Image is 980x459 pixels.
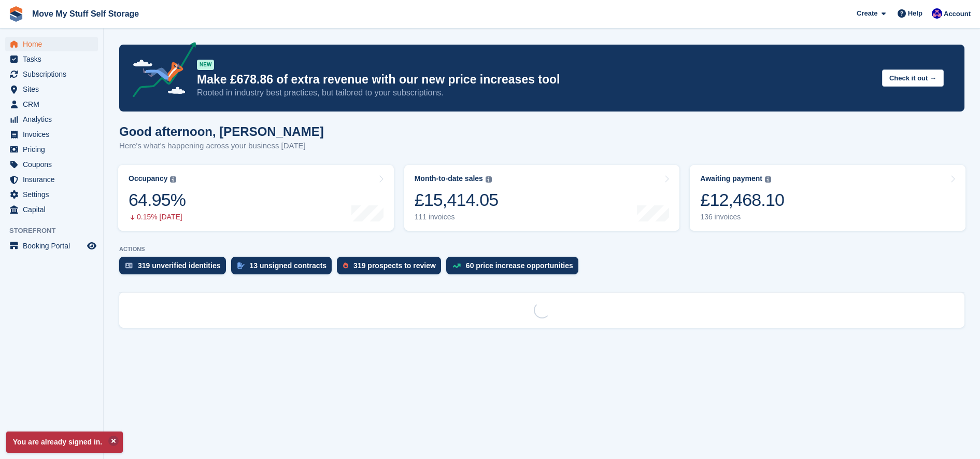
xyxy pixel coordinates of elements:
[23,52,85,66] span: Tasks
[23,239,85,253] span: Booking Portal
[5,82,98,96] a: menu
[28,5,143,22] a: Move My Stuff Self Storage
[700,213,784,221] div: 136 invoices
[118,165,394,231] a: Occupancy 64.95% 0.15% [DATE]
[5,142,98,157] a: menu
[5,127,98,142] a: menu
[8,6,24,22] img: stora-icon-8386f47178a22dfd0bd8f6a31ec36ba5ce8667c1dd55bd0f319d3a0aa187defe.svg
[353,261,436,270] div: 319 prospects to review
[5,52,98,66] a: menu
[9,226,103,236] span: Storefront
[857,8,877,19] span: Create
[129,174,167,183] div: Occupancy
[486,176,492,183] img: icon-info-grey-7440780725fd019a000dd9b08b2336e03edf1995a4989e88bcd33f0948082b44.svg
[125,262,133,269] img: verify_identity-adf6edd0f0f0b5bbfe63781bf79b02c33cf7c696d77639b501bdc392416b5a36.svg
[23,67,85,81] span: Subscriptions
[700,174,762,183] div: Awaiting payment
[765,176,771,183] img: icon-info-grey-7440780725fd019a000dd9b08b2336e03edf1995a4989e88bcd33f0948082b44.svg
[237,262,245,269] img: contract_signature_icon-13c848040528278c33f63329250d36e43548de30e8caae1d1a13099fd9432cc5.svg
[5,157,98,172] a: menu
[138,261,221,270] div: 319 unverified identities
[6,432,123,453] p: You are already signed in.
[415,189,499,211] div: £15,414.05
[415,174,483,183] div: Month-to-date sales
[466,261,573,270] div: 60 price increase opportunities
[231,257,337,280] a: 13 unsigned contracts
[129,213,186,221] div: 0.15% [DATE]
[5,187,98,202] a: menu
[23,82,85,96] span: Sites
[5,37,98,51] a: menu
[23,112,85,127] span: Analytics
[932,8,942,19] img: Jade Whetnall
[124,42,196,101] img: price-adjustments-announcement-icon-8257ccfd72463d97f412b2fc003d46551f7dbcb40ab6d574587a9cd5c0d94...
[5,112,98,127] a: menu
[23,142,85,157] span: Pricing
[23,172,85,187] span: Insurance
[404,165,680,231] a: Month-to-date sales £15,414.05 111 invoices
[197,87,874,99] p: Rooted in industry best practices, but tailored to your subscriptions.
[882,69,944,87] button: Check it out →
[5,239,98,253] a: menu
[5,202,98,217] a: menu
[197,72,874,87] p: Make £678.86 of extra revenue with our new price increases tool
[944,9,971,19] span: Account
[415,213,499,221] div: 111 invoices
[129,189,186,211] div: 64.95%
[119,246,964,253] p: ACTIONS
[119,257,231,280] a: 319 unverified identities
[23,97,85,112] span: CRM
[5,67,98,81] a: menu
[690,165,965,231] a: Awaiting payment £12,468.10 136 invoices
[23,127,85,142] span: Invoices
[5,97,98,112] a: menu
[452,263,461,268] img: price_increase_opportunities-93ffe204e8149a01c8c9dc8f82e8f89637d9d84a8eef4429ea346261dce0b2c0.svg
[908,8,922,19] span: Help
[86,240,98,252] a: Preview store
[446,257,584,280] a: 60 price increase opportunities
[170,176,176,183] img: icon-info-grey-7440780725fd019a000dd9b08b2336e03edf1995a4989e88bcd33f0948082b44.svg
[23,37,85,51] span: Home
[23,187,85,202] span: Settings
[23,157,85,172] span: Coupons
[700,189,784,211] div: £12,468.10
[343,262,348,269] img: prospect-51fa495bee0391a8d652442698ab0144808aea92771e9ea1ae160a38d050c398.svg
[337,257,446,280] a: 319 prospects to review
[5,172,98,187] a: menu
[23,202,85,217] span: Capital
[197,60,214,70] div: NEW
[119,124,324,138] h1: Good afternoon, [PERSON_NAME]
[250,261,327,270] div: 13 unsigned contracts
[119,140,324,152] p: Here's what's happening across your business [DATE]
